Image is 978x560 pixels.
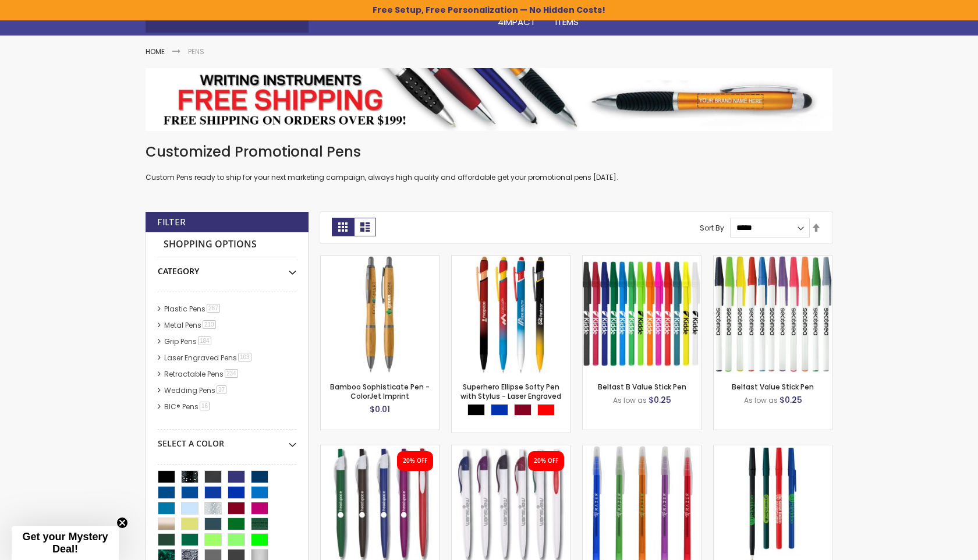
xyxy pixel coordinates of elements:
a: Belfast B Value Stick Pen [598,382,686,392]
h1: Customized Promotional Pens [146,143,832,161]
div: 20% OFF [403,457,427,465]
span: Get your Mystery Deal! [22,531,108,555]
div: Custom Pens ready to ship for your next marketing campaign, always high quality and affordable ge... [146,143,832,183]
a: Belfast Value Stick Pen [714,255,832,265]
div: Get your Mystery Deal!Close teaser [12,526,119,560]
div: Black [467,404,485,416]
span: 210 [203,320,216,329]
a: Bamboo Sophisticate Pen - ColorJet Imprint [330,382,430,401]
strong: Shopping Options [158,232,296,257]
img: Belfast B Value Stick Pen [583,256,701,374]
div: Select A Color [158,430,296,449]
div: Category [158,257,296,277]
a: Belfast Translucent Value Stick Pen [583,445,701,455]
span: 184 [198,336,211,345]
a: Oak Pen Solid [321,445,439,455]
span: $0.25 [649,394,671,406]
a: BIC® Pens16 [161,402,214,412]
span: 234 [225,369,238,378]
strong: Filter [157,216,186,229]
strong: Grid [332,218,354,236]
span: 103 [238,353,251,361]
div: 20% OFF [534,457,558,465]
button: Close teaser [116,517,128,529]
div: Burgundy [514,404,531,416]
img: Belfast Value Stick Pen [714,256,832,374]
span: $0.25 [779,394,802,406]
span: As low as [613,395,647,405]
a: Laser Engraved Pens103 [161,353,256,363]
iframe: Google Customer Reviews [882,529,978,560]
a: Bamboo Sophisticate Pen - ColorJet Imprint [321,255,439,265]
a: Superhero Ellipse Softy Pen with Stylus - Laser Engraved [460,382,561,401]
a: Corporate Promo Stick Pen [714,445,832,455]
span: As low as [744,395,778,405]
span: $0.01 [370,403,390,415]
a: Metal Pens210 [161,320,220,330]
div: Blue [491,404,508,416]
span: 287 [207,304,220,313]
a: Home [146,47,165,56]
a: Oak Pen [452,445,570,455]
a: Grip Pens184 [161,336,215,346]
a: Retractable Pens234 [161,369,242,379]
a: Belfast Value Stick Pen [732,382,814,392]
span: 16 [200,402,210,410]
a: Belfast B Value Stick Pen [583,255,701,265]
img: Pens [146,68,832,131]
label: Sort By [700,222,724,232]
a: Superhero Ellipse Softy Pen with Stylus - Laser Engraved [452,255,570,265]
a: Plastic Pens287 [161,304,224,314]
img: Bamboo Sophisticate Pen - ColorJet Imprint [321,256,439,374]
img: Superhero Ellipse Softy Pen with Stylus - Laser Engraved [452,256,570,374]
div: Red [537,404,555,416]
span: 37 [217,385,226,394]
a: Wedding Pens37 [161,385,231,395]
strong: Pens [188,47,204,56]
